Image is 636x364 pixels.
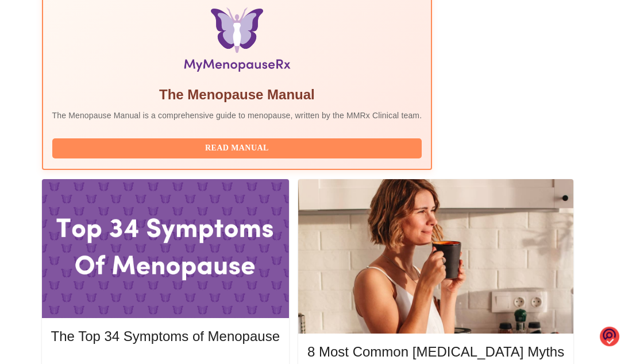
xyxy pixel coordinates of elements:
button: Read Manual [52,138,422,158]
p: The Menopause Manual is a comprehensive guide to menopause, written by the MMRx Clinical team. [52,110,422,121]
h5: 8 Most Common [MEDICAL_DATA] Myths [307,343,564,361]
a: Read Manual [52,142,425,152]
h5: The Top 34 Symptoms of Menopause [51,327,280,346]
h5: The Menopause Manual [52,86,422,104]
img: o1IwAAAABJRU5ErkJggg== [600,326,619,347]
img: Menopause Manual [111,7,363,76]
span: Read Manual [64,141,411,156]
